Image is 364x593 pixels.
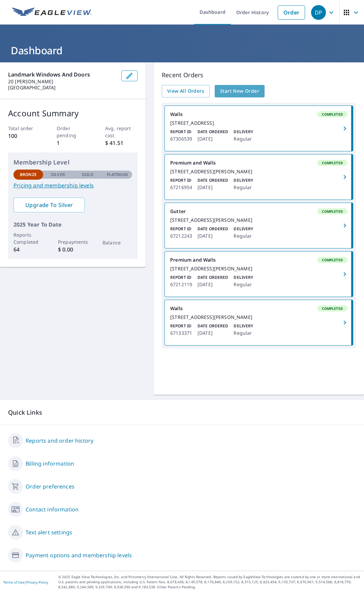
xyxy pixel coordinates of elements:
[13,181,132,189] a: Pricing and membership levels
[26,528,72,536] a: Text alert settings
[170,177,192,183] p: Report ID
[26,505,79,513] a: Contact information
[234,129,253,135] p: Delivery
[162,70,356,80] p: Recent Orders
[170,120,347,126] div: [STREET_ADDRESS]
[170,329,192,337] p: 67133371
[198,177,228,183] p: Date Ordered
[198,129,228,135] p: Date Ordered
[13,198,85,212] a: Upgrade To Silver
[170,208,347,214] div: Gutter
[107,172,128,178] p: Platinum
[8,125,40,132] p: Total order
[170,314,347,320] div: [STREET_ADDRESS][PERSON_NAME]
[234,232,253,240] p: Regular
[234,183,253,191] p: Regular
[13,158,132,167] p: Membership Level
[170,274,192,280] p: Report ID
[102,239,132,246] p: Balance
[318,258,347,262] span: Completed
[3,580,48,584] p: |
[165,106,353,151] a: WallsCompleted[STREET_ADDRESS]Report ID67306539Date Ordered[DATE]DeliveryRegular
[8,43,356,57] h1: Dashboard
[8,85,116,91] p: [GEOGRAPHIC_DATA]
[318,112,347,117] span: Completed
[8,408,356,417] p: Quick Links
[170,280,192,289] p: 67212119
[198,232,228,240] p: [DATE]
[26,551,132,559] a: Payment options and membership levels
[165,300,353,345] a: WallsCompleted[STREET_ADDRESS][PERSON_NAME]Report ID67133371Date Ordered[DATE]DeliveryRegular
[165,251,353,297] a: Premium and WallsCompleted[STREET_ADDRESS][PERSON_NAME]Report ID67212119Date Ordered[DATE]Deliver...
[13,220,132,229] p: 2025 Year To Date
[220,87,259,95] span: Start New Order
[26,437,93,445] a: Reports and order history
[198,226,228,232] p: Date Ordered
[51,172,65,178] p: Silver
[234,329,253,337] p: Regular
[234,323,253,329] p: Delivery
[165,203,353,248] a: GutterCompleted[STREET_ADDRESS][PERSON_NAME]Report ID67212243Date Ordered[DATE]DeliveryRegular
[215,85,265,97] a: Start New Order
[170,226,192,232] p: Report ID
[26,459,74,468] a: Billing information
[58,574,361,590] p: © 2025 Eagle View Technologies, Inc. and Pictometry International Corp. All Rights Reserved. Repo...
[13,231,43,245] p: Reports Completed
[8,132,40,140] p: 100
[318,160,347,165] span: Completed
[165,154,353,200] a: Premium and WallsCompleted[STREET_ADDRESS][PERSON_NAME]Report ID67216954Date Ordered[DATE]Deliver...
[198,183,228,191] p: [DATE]
[198,323,228,329] p: Date Ordered
[170,183,192,191] p: 67216954
[26,580,48,585] a: Privacy Policy
[170,257,347,263] div: Premium and Walls
[170,160,347,166] div: Premium and Walls
[162,85,210,97] a: View All Orders
[234,280,253,289] p: Regular
[318,306,347,311] span: Completed
[82,172,93,178] p: Gold
[105,125,138,139] p: Avg. report cost
[19,201,79,209] span: Upgrade To Silver
[278,5,305,20] a: Order
[170,135,192,143] p: 67306539
[26,482,74,491] a: Order preferences
[198,274,228,280] p: Date Ordered
[234,177,253,183] p: Delivery
[234,135,253,143] p: Regular
[167,87,204,95] span: View All Orders
[20,172,37,178] p: Bronze
[318,209,347,214] span: Completed
[198,280,228,289] p: [DATE]
[170,323,192,329] p: Report ID
[170,232,192,240] p: 67212243
[58,245,88,254] p: $ 0.00
[170,169,347,175] div: [STREET_ADDRESS][PERSON_NAME]
[57,139,89,147] p: 1
[234,274,253,280] p: Delivery
[8,107,138,119] p: Account Summary
[170,305,347,312] div: Walls
[8,70,116,79] p: Landmark Windows and Doors
[170,266,347,272] div: [STREET_ADDRESS][PERSON_NAME]
[234,226,253,232] p: Delivery
[13,245,43,254] p: 64
[170,129,192,135] p: Report ID
[8,79,116,85] p: 20 [PERSON_NAME]
[3,580,24,585] a: Terms of Use
[170,217,347,223] div: [STREET_ADDRESS][PERSON_NAME]
[198,329,228,337] p: [DATE]
[58,238,88,245] p: Prepayments
[170,111,347,117] div: Walls
[12,7,92,18] img: EV Logo
[198,135,228,143] p: [DATE]
[105,139,138,147] p: $ 41.51
[311,5,326,20] div: DP
[57,125,89,139] p: Order pending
